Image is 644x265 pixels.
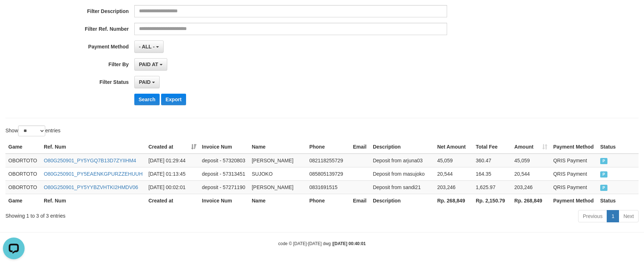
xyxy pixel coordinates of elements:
[5,209,263,219] div: Showing 1 to 3 of 3 entries
[5,194,41,207] th: Game
[434,154,473,167] td: 45,059
[473,140,512,154] th: Total Fee
[199,180,249,194] td: deposit - 57271190
[473,167,512,180] td: 164.35
[199,154,249,167] td: deposit - 57320803
[473,154,512,167] td: 360.47
[512,167,550,180] td: 20,544
[44,158,136,163] a: O80G250901_PY5YGQ7B13D7ZYIIHM4
[350,194,370,207] th: Email
[306,154,350,167] td: 082118255729
[607,210,619,222] a: 1
[370,140,434,154] th: Description
[578,210,607,222] a: Previous
[5,180,41,194] td: OBORTOTO
[600,158,607,164] span: PAID
[370,180,434,194] td: Deposit from sandi21
[134,40,164,53] button: - ALL -
[199,167,249,180] td: deposit - 57313451
[146,140,199,154] th: Created at: activate to sort column ascending
[199,140,249,154] th: Invoice Num
[550,194,597,207] th: Payment Method
[5,125,60,136] label: Show entries
[44,171,143,177] a: O80G250901_PY5EAENKGPURZZEHUUH
[306,140,350,154] th: Phone
[306,180,350,194] td: 0831691515
[434,194,473,207] th: Rp. 268,849
[134,58,167,70] button: PAID AT
[18,125,45,136] select: Showentries
[134,76,160,88] button: PAID
[278,241,366,246] small: code © [DATE]-[DATE] dwg |
[550,154,597,167] td: QRIS Payment
[249,154,306,167] td: [PERSON_NAME]
[249,194,306,207] th: Name
[161,94,186,105] button: Export
[146,167,199,180] td: [DATE] 01:13:45
[512,194,550,207] th: Rp. 268,849
[434,180,473,194] td: 203,246
[473,194,512,207] th: Rp. 2,150.79
[550,140,597,154] th: Payment Method
[5,154,41,167] td: OBORTOTO
[5,140,41,154] th: Game
[306,194,350,207] th: Phone
[146,154,199,167] td: [DATE] 01:29:44
[5,167,41,180] td: OBORTOTO
[512,140,550,154] th: Amount: activate to sort column ascending
[550,167,597,180] td: QRIS Payment
[3,3,25,25] button: Open LiveChat chat widget
[512,180,550,194] td: 203,246
[619,210,639,222] a: Next
[370,167,434,180] td: Deposit from masujoko
[434,140,473,154] th: Net Amount
[44,184,138,190] a: O80G250901_PY5YYBZVHTKI2HMDV06
[41,194,146,207] th: Ref. Num
[597,140,639,154] th: Status
[146,194,199,207] th: Created at
[600,185,607,191] span: PAID
[199,194,249,207] th: Invoice Num
[333,241,366,246] strong: [DATE] 00:40:01
[597,194,639,207] th: Status
[473,180,512,194] td: 1,625.97
[249,180,306,194] td: [PERSON_NAME]
[512,154,550,167] td: 45,059
[306,167,350,180] td: 085805139729
[600,171,607,178] span: PAID
[41,140,146,154] th: Ref. Num
[434,167,473,180] td: 20,544
[134,94,160,105] button: Search
[350,140,370,154] th: Email
[146,180,199,194] td: [DATE] 00:02:01
[139,44,155,50] span: - ALL -
[370,194,434,207] th: Description
[139,79,151,85] span: PAID
[550,180,597,194] td: QRIS Payment
[370,154,434,167] td: Deposit from arjuna03
[249,140,306,154] th: Name
[139,61,158,67] span: PAID AT
[249,167,306,180] td: SUJOKO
